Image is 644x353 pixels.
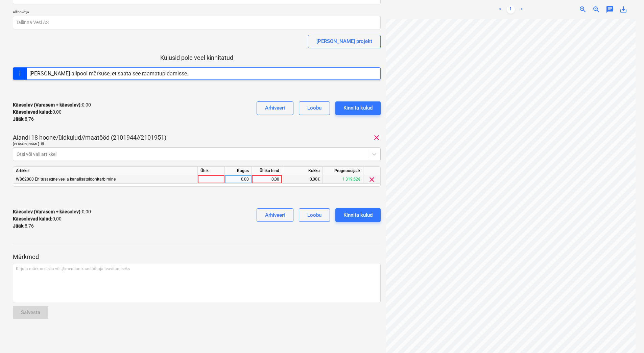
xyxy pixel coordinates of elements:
span: save_alt [619,5,627,14]
p: 0,00 [13,208,91,215]
strong: Jääk : [13,223,25,229]
p: Märkmed [13,253,381,261]
button: Arhiveeri [257,208,293,222]
p: Kulusid pole veel kinnitatud [13,54,381,62]
strong: Käesolev (Varasem + käesolev) : [13,209,82,214]
p: Aiandi 18 hoone/üldkulud//maatööd (2101944//2101951) [13,134,166,142]
div: Kokku [282,167,323,175]
div: 0,00 [255,175,279,184]
button: Kinnita kulud [335,101,381,115]
div: Ühiku hind [252,167,282,175]
button: Arhiveeri [257,101,293,115]
p: 0,00 [13,101,91,109]
button: [PERSON_NAME] projekt [308,35,381,48]
span: W862000 Ehitusaegne vee ja kanalisatsioonitarbimine [16,177,116,182]
div: [PERSON_NAME] allpool märkuse, et saata see raamatupidamisse. [29,70,188,77]
span: help [39,142,45,146]
div: Arhiveeri [265,211,285,219]
div: 0,00 [228,175,249,184]
input: Alltöövõtja [13,16,381,29]
strong: Jääk : [13,116,25,122]
strong: Käesolevad kulud : [13,216,52,221]
div: Kinnita kulud [343,103,373,112]
p: 8,76 [13,116,34,123]
p: 8,76 [13,222,34,230]
div: [PERSON_NAME] projekt [316,37,372,46]
p: 0,00 [13,109,62,116]
iframe: Chat Widget [610,321,644,353]
p: Alltöövõtja [13,10,381,16]
div: Kogus [225,167,252,175]
button: Loobu [299,208,330,222]
strong: Käesolev (Varasem + käesolev) : [13,102,82,108]
div: Loobu [307,211,321,219]
div: 0,00€ [282,175,323,184]
span: zoom_in [579,5,587,14]
a: Previous page [496,5,504,14]
div: Artikkel [13,167,198,175]
strong: Käesolevad kulud : [13,109,52,115]
span: clear [373,134,381,142]
span: clear [368,175,376,184]
span: chat [606,5,614,14]
span: zoom_out [592,5,600,14]
a: Next page [518,5,526,14]
div: [PERSON_NAME] [13,142,381,146]
div: Kinnita kulud [343,211,373,219]
button: Loobu [299,101,330,115]
div: Loobu [307,103,321,112]
a: Page 1 is your current page [507,5,515,14]
p: 0,00 [13,215,62,222]
div: 1 319,52€ [323,175,363,184]
div: Arhiveeri [265,103,285,112]
div: Prognoosijääk [323,167,363,175]
div: Ühik [198,167,225,175]
button: Kinnita kulud [335,208,381,222]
